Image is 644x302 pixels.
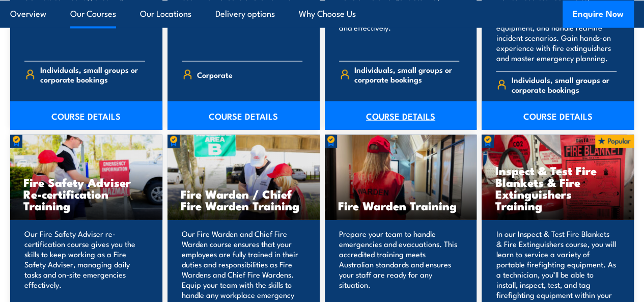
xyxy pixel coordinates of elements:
[338,200,464,211] h3: Fire Warden Training
[10,101,162,130] a: COURSE DETAILS
[495,164,621,211] h3: Inspect & Test Fire Blankets & Fire Extinguishers Training
[354,65,459,84] span: Individuals, small groups or corporate bookings
[23,176,149,211] h3: Fire Safety Adviser Re-certification Training
[482,101,634,130] a: COURSE DETAILS
[40,65,145,84] span: Individuals, small groups or corporate bookings
[512,75,617,94] span: Individuals, small groups or corporate bookings
[325,101,477,130] a: COURSE DETAILS
[181,188,306,211] h3: Fire Warden / Chief Fire Warden Training
[197,67,233,83] span: Corporate
[167,101,320,130] a: COURSE DETAILS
